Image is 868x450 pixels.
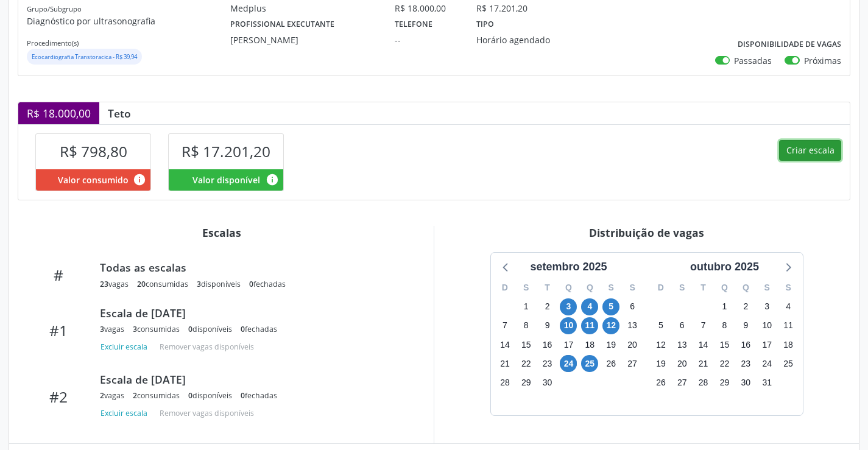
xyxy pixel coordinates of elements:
[735,278,757,297] div: Q
[602,355,619,372] span: sexta-feira, 26 de setembro de 2025
[525,259,612,275] div: setembro 2025
[188,390,232,401] div: disponíveis
[241,324,277,334] div: fechadas
[778,278,799,297] div: S
[624,355,641,372] span: sábado, 27 de setembro de 2025
[695,355,712,372] span: terça-feira, 21 de outubro de 2025
[18,226,425,239] div: Escalas
[652,374,669,391] span: domingo, 26 de outubro de 2025
[443,226,850,239] div: Distribuição de vagas
[737,298,754,315] span: quinta-feira, 2 de outubro de 2025
[695,374,712,391] span: terça-feira, 28 de outubro de 2025
[518,336,535,353] span: segunda-feira, 15 de setembro de 2025
[558,278,579,297] div: Q
[188,324,192,334] span: 0
[32,53,137,61] small: Ecocardiografia Transtoracica - R$ 39,94
[197,279,201,289] span: 3
[581,355,598,372] span: quinta-feira, 25 de setembro de 2025
[515,278,537,297] div: S
[737,336,754,353] span: quinta-feira, 16 de outubro de 2025
[496,336,513,353] span: domingo, 14 de setembro de 2025
[714,278,735,297] div: Q
[518,374,535,391] span: segunda-feira, 29 de setembro de 2025
[716,355,733,372] span: quarta-feira, 22 de outubro de 2025
[695,317,712,334] span: terça-feira, 7 de outubro de 2025
[26,322,91,339] div: #1
[518,317,535,334] span: segunda-feira, 8 de setembro de 2025
[602,336,619,353] span: sexta-feira, 19 de setembro de 2025
[716,317,733,334] span: quarta-feira, 8 de outubro de 2025
[624,317,641,334] span: sábado, 13 de setembro de 2025
[651,278,672,297] div: D
[624,336,641,353] span: sábado, 20 de setembro de 2025
[100,390,104,401] span: 2
[671,278,693,297] div: S
[539,298,556,315] span: terça-feira, 2 de setembro de 2025
[560,317,577,334] span: quarta-feira, 10 de setembro de 2025
[758,317,775,334] span: sexta-feira, 10 de outubro de 2025
[758,336,775,353] span: sexta-feira, 17 de outubro de 2025
[230,15,334,33] label: Profissional executante
[395,15,432,33] label: Telefone
[652,355,669,372] span: domingo, 19 de outubro de 2025
[133,324,180,334] div: consumidas
[602,298,619,315] span: sexta-feira, 5 de setembro de 2025
[100,339,152,355] button: Excluir escala
[674,374,691,391] span: segunda-feira, 27 de outubro de 2025
[476,33,582,46] div: Horário agendado
[737,374,754,391] span: quinta-feira, 30 de outubro de 2025
[241,324,245,334] span: 0
[100,373,408,386] div: Escala de [DATE]
[779,140,841,161] button: Criar escala
[560,336,577,353] span: quarta-feira, 17 de setembro de 2025
[496,317,513,334] span: domingo, 7 de setembro de 2025
[758,298,775,315] span: sexta-feira, 3 de outubro de 2025
[579,278,601,297] div: Q
[652,317,669,334] span: domingo, 5 de outubro de 2025
[230,33,377,46] div: [PERSON_NAME]
[476,2,528,15] div: R$ 17.201,20
[539,336,556,353] span: terça-feira, 16 de setembro de 2025
[716,374,733,391] span: quarta-feira, 29 de outubro de 2025
[780,298,797,315] span: sábado, 4 de outubro de 2025
[27,38,79,47] small: Procedimento(s)
[266,173,279,186] i: Valor disponível para agendamentos feitos para este serviço
[241,390,277,401] div: fechadas
[734,54,772,67] label: Passadas
[804,54,841,67] label: Próximas
[674,355,691,372] span: segunda-feira, 20 de outubro de 2025
[693,278,714,297] div: T
[230,2,377,15] div: Medplus
[27,15,230,27] p: Diagnóstico por ultrasonografia
[188,324,232,334] div: disponíveis
[758,374,775,391] span: sexta-feira, 31 de outubro de 2025
[100,279,108,289] span: 23
[496,374,513,391] span: domingo, 28 de setembro de 2025
[737,317,754,334] span: quinta-feira, 9 de outubro de 2025
[60,141,127,161] span: R$ 798,80
[133,390,137,401] span: 2
[685,259,764,275] div: outubro 2025
[476,15,494,33] label: Tipo
[182,141,270,161] span: R$ 17.201,20
[624,298,641,315] span: sábado, 6 de setembro de 2025
[674,336,691,353] span: segunda-feira, 13 de outubro de 2025
[100,306,408,320] div: Escala de [DATE]
[758,355,775,372] span: sexta-feira, 24 de outubro de 2025
[100,324,104,334] span: 3
[716,336,733,353] span: quarta-feira, 15 de outubro de 2025
[652,336,669,353] span: domingo, 12 de outubro de 2025
[560,298,577,315] span: quarta-feira, 3 de setembro de 2025
[539,374,556,391] span: terça-feira, 30 de setembro de 2025
[537,278,558,297] div: T
[496,355,513,372] span: domingo, 21 de setembro de 2025
[100,279,129,289] div: vagas
[241,390,245,401] span: 0
[100,390,124,401] div: vagas
[622,278,643,297] div: S
[137,279,146,289] span: 20
[539,317,556,334] span: terça-feira, 9 de setembro de 2025
[192,174,260,186] span: Valor disponível
[757,278,778,297] div: S
[249,279,253,289] span: 0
